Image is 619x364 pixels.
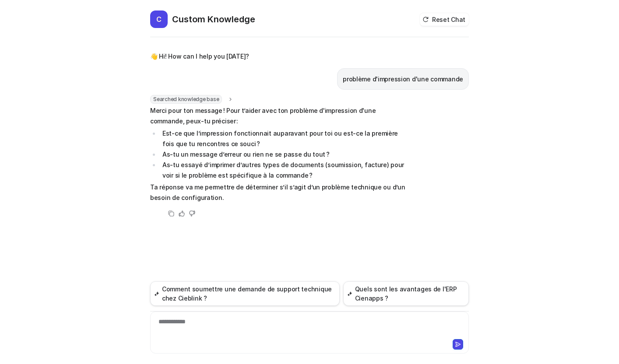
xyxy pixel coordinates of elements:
p: 👋 Hi! How can I help you [DATE]? [150,51,249,62]
h2: Custom Knowledge [172,13,255,25]
li: Est-ce que l’impression fonctionnait auparavant pour toi ou est-ce la première fois que tu rencon... [160,128,406,149]
span: C [150,10,168,28]
li: As-tu essayé d’imprimer d’autres types de documents (soumission, facture) pour voir si le problèm... [160,160,406,181]
button: Quels sont les avantages de l'ERP Cienapps ? [343,281,469,306]
span: Searched knowledge base [150,95,222,104]
p: problème d'impression d'une commande [343,74,463,84]
button: Reset Chat [420,13,469,26]
p: Ta réponse va me permettre de déterminer s’il s’agit d’un problème technique ou d’un besoin de co... [150,182,406,203]
li: As-tu un message d’erreur ou rien ne se passe du tout ? [160,149,406,160]
button: Comment soumettre une demande de support technique chez Cieblink ? [150,281,340,306]
p: Merci pour ton message ! Pour t’aider avec ton problème d'impression d'une commande, peux-tu préc... [150,105,406,126]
